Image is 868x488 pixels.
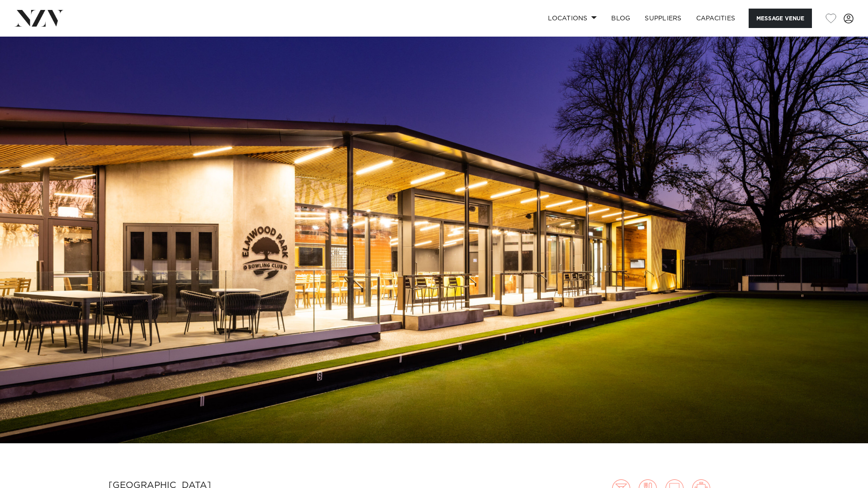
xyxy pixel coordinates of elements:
a: BLOG [604,9,637,28]
a: Locations [541,9,604,28]
img: nzv-logo.png [14,10,64,26]
a: SUPPLIERS [637,9,689,28]
button: Message Venue [749,9,812,28]
a: Capacities [689,9,743,28]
